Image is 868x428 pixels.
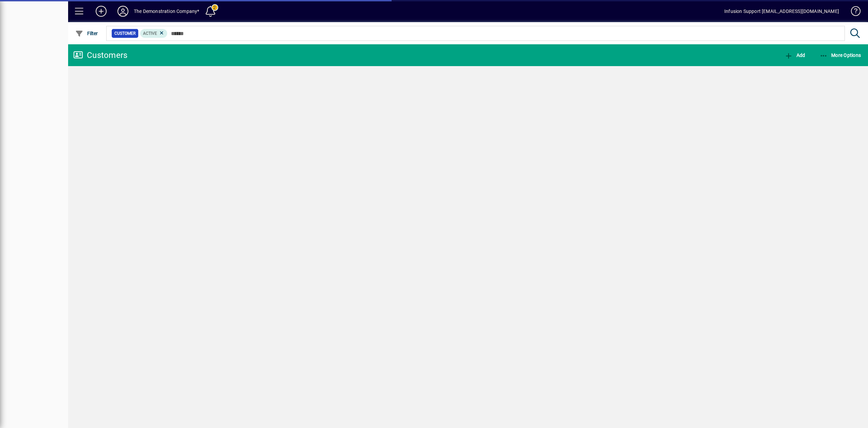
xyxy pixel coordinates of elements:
mat-chip: Activation Status: Active [140,29,168,38]
span: Filter [75,31,98,36]
div: Infusion Support [EMAIL_ADDRESS][DOMAIN_NAME] [724,6,839,17]
button: Add [90,5,112,17]
span: More Options [820,52,861,58]
button: Filter [74,27,100,40]
span: Customer [114,30,136,37]
a: Knowledge Base [846,1,859,24]
div: The Demonstration Company* [134,6,200,17]
div: Customers [73,50,127,61]
button: Add [783,49,807,61]
button: Profile [112,5,134,17]
button: More Options [818,49,863,61]
span: Active [143,31,157,36]
span: Add [785,52,805,58]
